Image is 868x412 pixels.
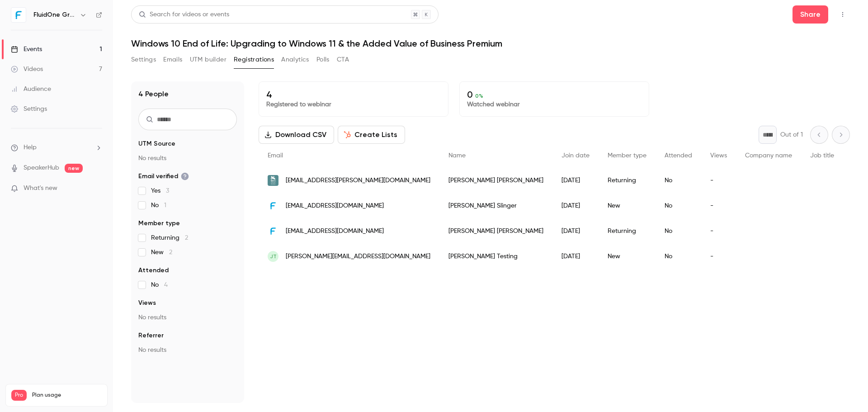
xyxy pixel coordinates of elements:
[138,219,180,228] span: Member type
[32,392,102,399] span: Plan usage
[701,193,736,218] div: -
[656,244,701,269] div: No
[552,244,599,269] div: [DATE]
[164,282,168,288] span: 4
[151,201,166,210] span: No
[656,193,701,218] div: No
[11,45,42,54] div: Events
[810,152,834,159] span: Job title
[286,201,384,211] span: [EMAIL_ADDRESS][DOMAIN_NAME]
[268,175,278,186] img: wattsgallery.org.uk
[138,139,237,355] section: facet-groups
[259,126,334,144] button: Download CSV
[163,52,182,67] button: Emails
[552,218,599,244] div: [DATE]
[91,185,102,193] iframe: Noticeable Trigger
[166,188,169,194] span: 3
[33,10,76,19] h6: FluidOne Group
[138,154,237,163] p: No results
[138,266,169,275] span: Attended
[286,252,430,261] span: [PERSON_NAME][EMAIL_ADDRESS][DOMAIN_NAME]
[316,52,330,67] button: Polls
[337,52,349,67] button: CTA
[11,65,43,74] div: Videos
[270,252,277,260] span: JT
[138,346,237,355] p: No results
[439,218,552,244] div: [PERSON_NAME] [PERSON_NAME]
[286,176,430,185] span: [EMAIL_ADDRESS][PERSON_NAME][DOMAIN_NAME]
[266,100,441,109] p: Registered to webinar
[710,152,727,159] span: Views
[268,226,278,237] img: fluidone.com
[745,152,792,159] span: Company name
[138,331,164,340] span: Referrer
[656,218,701,244] div: No
[11,143,102,152] li: help-dropdown-opener
[24,184,57,193] span: What's new
[599,244,656,269] div: New
[151,280,168,289] span: No
[599,193,656,218] div: New
[164,202,166,208] span: 1
[656,168,701,193] div: No
[169,249,172,256] span: 2
[608,152,646,159] span: Member type
[266,89,441,100] p: 4
[701,168,736,193] div: -
[24,143,37,152] span: Help
[185,235,188,241] span: 2
[701,218,736,244] div: -
[665,152,692,159] span: Attended
[11,85,51,94] div: Audience
[139,10,229,19] div: Search for videos or events
[338,126,405,144] button: Create Lists
[475,93,483,99] span: 0 %
[281,52,309,67] button: Analytics
[131,38,850,49] h1: Windows 10 End of Life: Upgrading to Windows 11 & the Added Value of Business Premium
[234,52,274,67] button: Registrations
[268,200,278,211] img: fluidone.com
[268,152,283,159] span: Email
[552,193,599,218] div: [DATE]
[151,233,188,242] span: Returning
[138,298,156,308] span: Views
[65,164,83,173] span: new
[151,248,172,257] span: New
[138,139,175,148] span: UTM Source
[599,168,656,193] div: Returning
[701,244,736,269] div: -
[439,193,552,218] div: [PERSON_NAME] Slinger
[151,186,169,195] span: Yes
[138,172,189,181] span: Email verified
[599,218,656,244] div: Returning
[552,168,599,193] div: [DATE]
[11,390,27,401] span: Pro
[561,152,590,159] span: Join date
[24,163,59,173] a: SpeakerHub
[11,104,47,114] div: Settings
[467,89,642,100] p: 0
[448,152,466,159] span: Name
[138,313,237,322] p: No results
[131,52,156,67] button: Settings
[780,130,803,139] p: Out of 1
[286,227,384,236] span: [EMAIL_ADDRESS][DOMAIN_NAME]
[793,5,828,24] button: Share
[439,168,552,193] div: [PERSON_NAME] [PERSON_NAME]
[138,89,169,99] h1: 4 People
[11,8,26,22] img: FluidOne Group
[467,100,642,109] p: Watched webinar
[190,52,226,67] button: UTM builder
[439,244,552,269] div: [PERSON_NAME] Testing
